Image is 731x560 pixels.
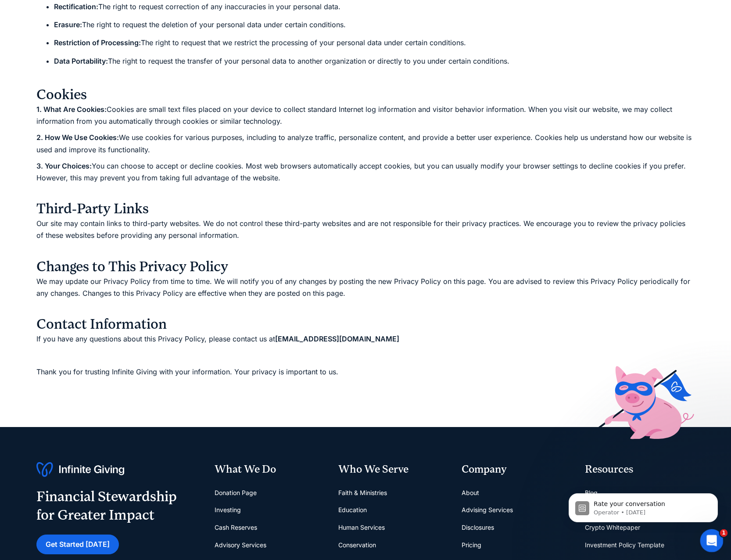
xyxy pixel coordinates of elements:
[585,536,664,554] a: Investment Policy Template
[215,501,241,519] a: Investing
[275,334,399,343] strong: [EMAIL_ADDRESS][DOMAIN_NAME]
[338,462,448,477] div: Who We Serve
[54,19,694,31] li: The right to request the deletion of your personal data under certain conditions.
[215,519,257,536] a: Cash Reserves
[462,462,571,477] div: Company
[36,316,694,333] h3: Contact Information
[36,488,177,524] div: Financial Stewardship for Greater Impact
[54,57,108,65] strong: Data Portability:
[36,350,694,362] p: ‍
[54,38,141,47] strong: Restriction of Processing:
[462,484,479,502] a: About
[54,37,694,49] li: The right to request that we restrict the processing of your personal data under certain conditions.
[215,536,266,554] a: Advisory Services
[462,536,481,554] a: Pricing
[36,86,694,104] h3: Cookies
[36,258,694,276] h3: Changes to This Privacy Policy
[36,162,92,170] strong: 3. Your Choices:
[338,519,385,536] a: Human Services
[36,132,694,155] p: We use cookies for various purposes, including to analyze traffic, personalize content, and provi...
[36,276,694,312] p: We may update our Privacy Policy from time to time. We will notify you of any changes by posting ...
[36,218,694,254] p: Our site may contain links to third-party websites. We do not control these third-party websites ...
[36,333,694,345] p: If you have any questions about this Privacy Policy, please contact us at
[700,529,724,553] iframe: Intercom live chat
[462,501,513,519] a: Advising Services
[54,20,82,29] strong: Erasure:
[555,475,731,536] iframe: Intercom notifications message
[36,133,119,142] strong: 2. How We Use Cookies:
[54,2,98,11] strong: Rectification:
[585,462,694,477] div: Resources
[338,501,367,519] a: Education
[36,105,107,114] strong: 1. What Are Cookies:
[215,484,257,502] a: Donation Page
[54,55,694,79] li: The right to request the transfer of your personal data to another organization or directly to yo...
[338,536,376,554] a: Conservation
[36,535,119,554] a: Get Started [DATE]
[462,519,494,536] a: Disclosures
[36,366,694,378] p: Thank you for trusting Infinite Giving with your information. Your privacy is important to us.
[215,462,324,477] div: What We Do
[36,160,694,196] p: You can choose to accept or decline cookies. Most web browsers automatically accept cookies, but ...
[338,484,387,502] a: Faith & Ministries
[36,200,694,218] h3: Third-Party Links
[720,529,728,537] span: 1
[36,104,694,127] p: Cookies are small text files placed on your device to collect standard Internet log information a...
[54,1,694,13] li: The right to request correction of any inaccuracies in your personal data.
